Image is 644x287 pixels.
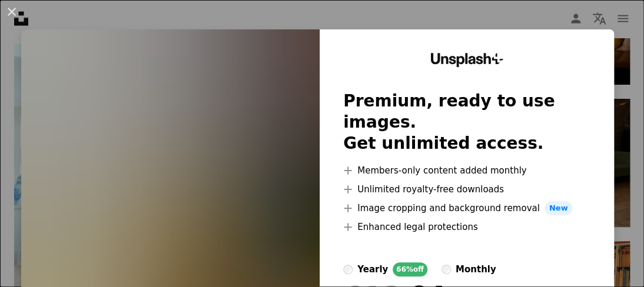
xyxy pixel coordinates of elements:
span: New [545,201,573,215]
div: yearly [357,262,388,276]
input: yearly66%off [343,265,353,274]
li: Enhanced legal protections [343,220,590,234]
li: Members-only content added monthly [343,163,590,178]
li: Image cropping and background removal [343,201,590,215]
div: 66% off [393,262,427,276]
li: Unlimited royalty-free downloads [343,182,590,196]
div: monthly [456,262,496,276]
h2: Premium, ready to use images. Get unlimited access. [343,91,590,154]
input: monthly [441,265,451,274]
